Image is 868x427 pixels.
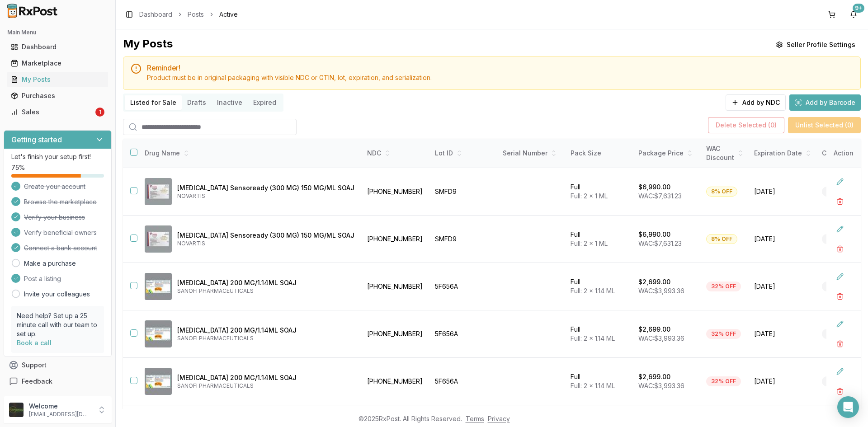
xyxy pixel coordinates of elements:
a: Invite your colleagues [24,290,90,299]
div: Sales [11,108,94,117]
button: Delete [832,383,848,399]
p: SANOFI PHARMACEUTICALS [177,335,354,342]
img: Cosentyx Sensoready (300 MG) 150 MG/ML SOAJ [145,178,172,205]
img: Dupixent 200 MG/1.14ML SOAJ [145,273,172,300]
a: Make a purchase [24,259,76,268]
button: Feedback [4,373,112,389]
button: Edit [832,174,848,190]
div: Serial Number [503,149,560,158]
a: Purchases [7,88,108,104]
button: Delete [832,241,848,257]
h3: Getting started [11,134,62,145]
p: $6,990.00 [638,183,670,192]
h2: Main Menu [7,29,108,36]
span: WAC: $3,993.36 [638,382,684,389]
nav: breadcrumb [139,10,238,19]
span: WAC: $3,993.36 [638,287,684,295]
button: Purchases [4,89,112,103]
div: NDC [367,149,424,158]
span: Create your account [24,182,85,191]
button: Edit [832,221,848,237]
a: Dashboard [7,39,108,55]
div: 32% OFF [706,376,741,386]
button: Expired [248,95,282,110]
div: Product must be in original packaging with visible NDC or GTIN, lot, expiration, and serialization. [147,73,853,82]
button: Marketplace [4,56,112,70]
span: [DATE] [754,187,811,196]
td: Full [565,263,633,310]
p: Let's finish your setup first! [11,152,104,161]
div: Dashboard [11,42,104,52]
td: Full [565,310,633,358]
div: 8% OFF [706,234,737,244]
a: Privacy [488,415,510,422]
td: 5F656A [429,358,497,405]
span: [DATE] [754,282,811,291]
img: User avatar [9,403,24,417]
button: Dashboard [4,40,112,54]
p: [EMAIL_ADDRESS][DOMAIN_NAME] [29,411,92,418]
p: [MEDICAL_DATA] 200 MG/1.14ML SOAJ [177,278,354,287]
button: My Posts [4,72,112,87]
td: Full [565,358,633,405]
span: Browse the marketplace [24,197,97,206]
td: [PHONE_NUMBER] [362,216,429,263]
td: 5F656A [429,263,497,310]
p: [MEDICAL_DATA] Sensoready (300 MG) 150 MG/ML SOAJ [177,231,354,240]
button: Inactive [212,95,248,110]
div: My Posts [11,75,104,84]
p: NOVARTIS [177,192,354,200]
button: Edit [832,268,848,285]
button: Listed for Sale [125,95,182,110]
button: 9+ [846,7,861,22]
div: Marketplace [11,59,104,68]
a: Sales1 [7,104,108,120]
p: [MEDICAL_DATA] Sensoready (300 MG) 150 MG/ML SOAJ [177,183,354,192]
span: WAC: $7,631.23 [638,239,682,247]
p: [MEDICAL_DATA] 200 MG/1.14ML SOAJ [177,373,354,382]
div: Lot ID [435,149,492,158]
div: Brand New [822,376,861,386]
th: Action [826,139,861,168]
button: Delete [832,288,848,305]
span: Feedback [22,377,52,386]
span: Full: 2 x 1.14 ML [571,287,615,295]
div: 32% OFF [706,329,741,339]
td: SMFD9 [429,216,497,263]
th: Pack Size [565,139,633,168]
p: $2,699.00 [638,277,670,286]
button: Seller Profile Settings [770,37,861,53]
h5: Reminder! [147,64,853,71]
p: SANOFI PHARMACEUTICALS [177,287,354,295]
td: [PHONE_NUMBER] [362,168,429,216]
div: Package Price [638,149,695,158]
div: Brand New [822,187,861,197]
span: Connect a bank account [24,244,97,253]
div: WAC Discount [706,144,743,162]
span: Full: 2 x 1.14 ML [571,334,615,342]
div: 32% OFF [706,282,741,291]
button: Edit [832,316,848,332]
span: Full: 2 x 1 ML [571,192,608,200]
td: [PHONE_NUMBER] [362,263,429,310]
button: Delete [832,336,848,352]
p: [MEDICAL_DATA] 200 MG/1.14ML SOAJ [177,326,354,335]
button: Add by NDC [726,94,786,111]
span: Post a listing [24,274,61,283]
a: Marketplace [7,55,108,71]
p: $6,990.00 [638,230,670,239]
div: 1 [95,108,104,117]
p: Welcome [29,402,92,411]
p: NOVARTIS [177,240,354,247]
span: [DATE] [754,235,811,244]
span: WAC: $7,631.23 [638,192,682,200]
span: Full: 2 x 1 ML [571,239,608,247]
div: 8% OFF [706,187,737,197]
img: Cosentyx Sensoready (300 MG) 150 MG/ML SOAJ [145,225,172,253]
div: My Posts [123,37,173,53]
span: [DATE] [754,377,811,386]
td: [PHONE_NUMBER] [362,358,429,405]
button: Add by Barcode [789,94,861,111]
span: Full: 2 x 1.14 ML [571,382,615,389]
a: Terms [466,415,484,422]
